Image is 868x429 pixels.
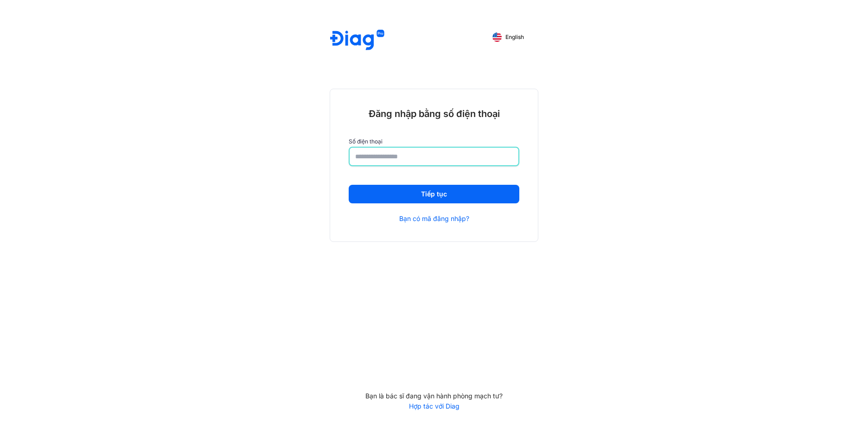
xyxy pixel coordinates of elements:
[330,402,538,410] a: Hợp tác với Diag
[349,185,519,203] button: Tiếp tục
[330,30,384,52] img: logo
[486,30,530,45] button: English
[399,214,469,223] a: Bạn có mã đăng nhập?
[492,32,502,42] img: English
[505,34,524,40] span: English
[349,108,519,120] div: Đăng nhập bằng số điện thoại
[330,392,538,400] div: Bạn là bác sĩ đang vận hành phòng mạch tư?
[349,138,519,145] label: Số điện thoại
